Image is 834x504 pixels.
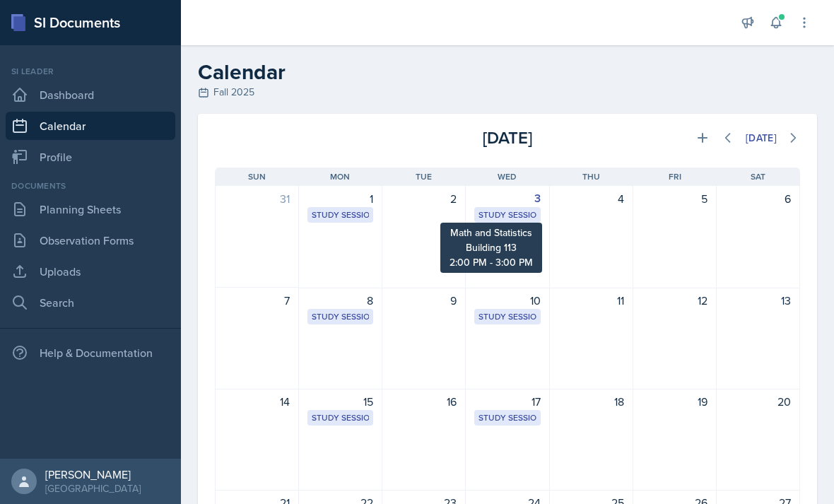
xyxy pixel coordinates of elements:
div: 5 [642,190,707,207]
div: Documents [6,180,175,192]
span: Fri [669,170,681,183]
span: Sun [248,170,266,183]
div: 16 [391,393,457,410]
div: 1 [307,190,373,207]
div: Study Session [478,411,536,424]
div: Fall 2025 [198,85,817,100]
span: Mon [330,170,350,183]
div: Study Session [312,209,369,221]
div: 7 [224,292,290,309]
div: 11 [558,292,624,309]
a: Uploads [6,257,175,286]
div: [DATE] [410,125,605,151]
div: 31 [224,190,290,207]
div: 15 [307,393,373,410]
div: 4 [558,190,624,207]
div: [PERSON_NAME] [45,467,141,481]
div: 18 [558,393,624,410]
span: Thu [582,170,600,183]
div: 14 [224,393,290,410]
span: Tue [416,170,432,183]
a: Observation Forms [6,226,175,254]
div: 2 [391,190,457,207]
span: Wed [498,170,517,183]
div: [DATE] [746,132,777,143]
div: Study Session [312,310,369,323]
a: Calendar [6,112,175,140]
div: Study Session [312,411,369,424]
a: Planning Sheets [6,195,175,223]
div: 9 [391,292,457,309]
h2: Calendar [198,59,817,85]
div: 10 [474,292,540,309]
a: Profile [6,143,175,171]
div: 6 [725,190,791,207]
div: 3 [474,190,540,207]
div: Si leader [6,65,175,78]
div: 19 [642,393,707,410]
div: 17 [474,393,540,410]
div: [GEOGRAPHIC_DATA] [45,481,141,496]
div: 13 [725,292,791,309]
div: Study Session [478,310,536,323]
a: Search [6,288,175,317]
div: 20 [725,393,791,410]
div: Help & Documentation [6,339,175,367]
div: 8 [307,292,373,309]
button: [DATE] [736,126,786,150]
div: 12 [642,292,707,309]
a: Dashboard [6,81,175,109]
span: Sat [751,170,765,183]
div: Study Session [478,209,536,221]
